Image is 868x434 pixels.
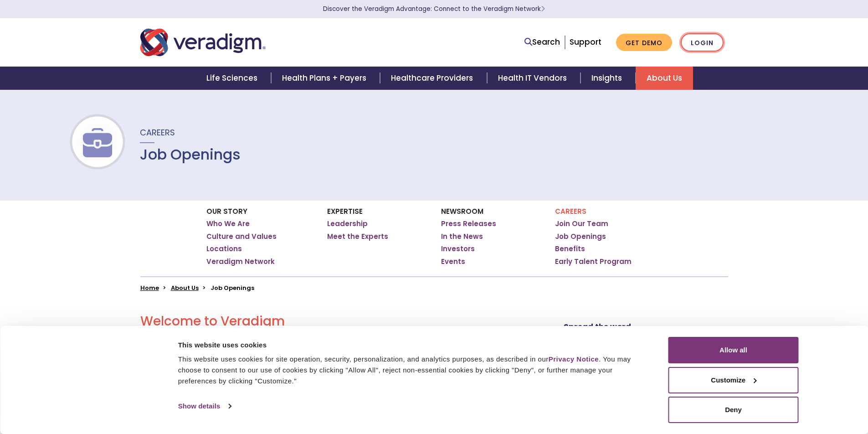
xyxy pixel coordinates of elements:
a: Insights [580,67,636,90]
a: Leadership [327,219,368,228]
a: Benefits [555,244,585,253]
a: Health Plans + Payers [271,67,380,90]
a: Home [140,284,159,292]
a: Login [681,33,724,52]
a: Job Openings [555,232,606,241]
h1: Job Openings [140,146,241,163]
button: Deny [668,397,799,423]
a: Get Demo [616,34,672,52]
a: Investors [441,244,475,253]
a: Culture and Values [206,232,277,241]
a: Veradigm Network [206,257,275,266]
a: Join Our Team [555,219,608,228]
a: Early Talent Program [555,257,632,266]
img: Veradigm logo [140,27,266,57]
strong: Spread the word [564,321,631,332]
a: Show details [178,399,231,413]
a: Life Sciences [195,67,271,90]
button: Customize [668,367,799,393]
a: Meet the Experts [327,232,388,241]
a: Locations [206,244,242,253]
a: In the News [441,232,483,241]
span: Careers [140,127,175,138]
a: Press Releases [441,219,496,228]
a: Health IT Vendors [487,67,580,90]
button: Allow all [668,337,799,363]
a: Events [441,257,465,266]
a: About Us [171,284,199,292]
a: Who We Are [206,219,250,228]
a: Discover the Veradigm Advantage: Connect to the Veradigm NetworkLearn More [323,5,545,13]
a: Healthcare Providers [380,67,487,90]
h2: Welcome to Veradigm [140,314,513,329]
a: Search [524,36,560,48]
a: About Us [636,67,693,90]
div: This website uses cookies [178,340,648,351]
a: Privacy Notice [549,355,599,363]
div: This website uses cookies for site operation, security, personalization, and analytics purposes, ... [178,354,648,387]
span: Learn More [541,5,545,13]
a: Support [570,36,601,47]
